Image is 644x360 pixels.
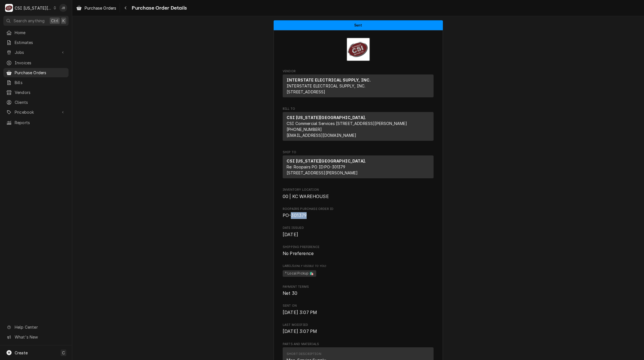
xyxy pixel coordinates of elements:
[3,48,69,57] a: Go to Jobs
[283,250,434,257] span: Shipping Preference
[15,89,66,95] span: Vendors
[283,231,434,238] span: Date Issued
[283,107,434,143] div: Purchase Order Bill To
[15,99,66,105] span: Clients
[283,245,434,249] span: Shipping Preference
[3,332,69,342] a: Go to What's New
[283,245,434,257] div: Shipping Preference
[283,323,434,327] span: Last Modified
[3,118,69,127] a: Reports
[283,264,434,278] div: [object Object]
[15,30,66,36] span: Home
[15,350,28,355] span: Create
[3,322,69,332] a: Go to Help Center
[346,38,370,61] img: Logo
[283,194,329,199] span: 00 | KC WAREHOUSE
[3,38,69,47] a: Estimates
[283,226,434,238] div: Date Issued
[283,226,434,230] span: Date Issued
[15,5,52,11] div: CSI [US_STATE][GEOGRAPHIC_DATA].
[283,310,317,315] span: [DATE] 3:07 PM
[283,112,434,141] div: Bill To
[3,16,69,26] button: Search anythingCtrlK
[283,290,434,297] span: Payment Terms
[287,84,365,94] span: INTERSTATE ELECTRICAL SUPPLY, INC. [STREET_ADDRESS]
[15,80,66,85] span: Bills
[283,193,434,200] span: Inventory Location
[283,285,434,297] div: Payment Terms
[3,107,69,117] a: Go to Pricebook
[287,352,321,356] div: Short Description
[59,4,67,12] div: Joshua Bennett's Avatar
[15,49,57,55] span: Jobs
[15,60,66,66] span: Invoices
[283,269,434,278] span: [object Object]
[15,324,65,330] span: Help Center
[287,127,322,132] a: [PHONE_NUMBER]
[283,69,434,100] div: Purchase Order Vendor
[15,70,66,76] span: Purchase Orders
[283,107,434,111] span: Bill To
[283,155,434,178] div: Ship To
[283,188,434,192] span: Inventory Location
[287,78,371,82] strong: INTERSTATE ELECTRICAL SUPPLY, INC.
[354,23,362,27] span: Sent
[74,3,118,13] a: Purchase Orders
[283,150,434,155] span: Ship To
[3,28,69,37] a: Home
[62,18,65,24] span: K
[5,4,13,12] div: CSI Kansas City.'s Avatar
[14,18,45,24] span: Search anything
[59,4,67,12] div: JB
[283,213,307,218] span: PO-301379
[15,120,66,126] span: Reports
[283,291,297,296] span: Net 30
[283,150,434,181] div: Purchase Order Ship To
[283,207,434,219] div: Roopairs Purchase Order ID
[283,264,434,268] span: Labels
[274,20,443,30] div: Status
[3,88,69,97] a: Vendors
[287,170,358,175] span: [STREET_ADDRESS][PERSON_NAME]
[15,109,57,115] span: Pricebook
[283,188,434,200] div: Inventory Location
[283,285,434,289] span: Payment Terms
[283,304,434,308] span: Sent On
[287,164,346,169] span: Re: Roopairs PO ID: PO-301379
[5,4,13,12] div: C
[294,264,326,267] span: (Only Visible to You)
[62,350,65,356] span: C
[283,342,434,346] span: Parts and Materials
[287,133,356,138] a: [EMAIL_ADDRESS][DOMAIN_NAME]
[15,39,66,45] span: Estimates
[283,112,434,143] div: Bill To
[283,212,434,219] span: Roopairs Purchase Order ID
[85,5,116,11] span: Purchase Orders
[287,115,366,120] strong: CSI [US_STATE][GEOGRAPHIC_DATA].
[283,304,434,316] div: Sent On
[15,334,65,340] span: What's New
[3,78,69,87] a: Bills
[283,323,434,335] div: Last Modified
[3,98,69,107] a: Clients
[283,328,434,335] span: Last Modified
[130,4,187,12] span: Purchase Order Details
[51,18,58,24] span: Ctrl
[3,68,69,77] a: Purchase Orders
[121,3,130,12] button: Navigate back
[3,58,69,67] a: Invoices
[283,74,434,97] div: Vendor
[287,159,366,163] strong: CSI [US_STATE][GEOGRAPHIC_DATA].
[287,121,407,126] span: CSI Commercial Services [STREET_ADDRESS][PERSON_NAME]
[283,69,434,74] span: Vendor
[283,74,434,100] div: Vendor
[283,232,298,237] span: [DATE]
[283,251,314,256] span: No Preference
[283,329,317,334] span: [DATE] 3:07 PM
[283,270,316,277] span: ² Local Pickup 🛍️
[283,309,434,316] span: Sent On
[283,155,434,181] div: Ship To
[283,207,434,211] span: Roopairs Purchase Order ID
